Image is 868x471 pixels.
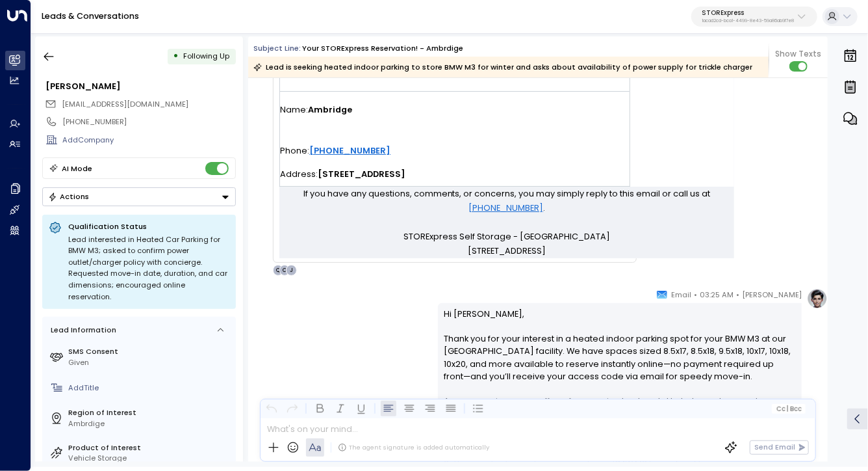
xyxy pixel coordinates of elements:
[279,187,734,215] span: If you have any questions, comments, or concerns, you may simply reply to this email or call us at .
[403,230,610,244] span: STORExpress Self Storage - [GEOGRAPHIC_DATA]
[694,288,697,301] span: •
[279,265,290,275] div: C
[48,192,89,201] div: Actions
[62,116,235,128] div: [PHONE_NUMBER]
[302,43,463,54] div: Your STORExpress Reservation! - Ambrdige
[264,401,279,416] button: Undo
[807,288,828,309] img: profile-logo.png
[285,401,300,416] button: Redo
[42,10,139,21] a: Leads & Conversations
[253,61,753,74] div: Lead is seeking heated indoor parking to store BMW M3 for winter and asks about availability of p...
[47,325,116,336] div: Lead Information
[62,162,92,175] div: AI Mode
[68,234,229,303] div: Lead interested in Heated Car Parking for BMW M3; asked to confirm power outlet/charger policy wi...
[68,407,231,418] label: Region of Interest
[280,163,318,186] span: Address:
[691,7,817,27] button: STORExpress1acad2cd-bca1-4499-8e43-59a86ab9f7e8
[775,48,821,60] span: Show Texts
[42,187,236,206] button: Actions
[68,442,231,453] label: Product of Interest
[280,98,308,122] span: Name:
[68,221,229,232] p: Qualification Status
[68,418,231,429] div: Ambrdige
[273,265,283,275] div: Q
[338,443,489,452] div: The agent signature is added automatically
[68,383,231,394] div: AddTitle
[45,80,235,92] div: [PERSON_NAME]
[280,139,309,163] span: Phone:
[702,18,794,23] p: 1acad2cd-bca1-4499-8e43-59a86ab9f7e8
[308,104,352,115] strong: Ambridge
[68,453,231,464] div: Vehicle Storage
[286,265,296,275] div: J
[736,288,739,301] span: •
[253,43,301,53] span: Subject Line:
[468,244,546,258] span: [STREET_ADDRESS]
[742,288,802,301] span: [PERSON_NAME]
[671,288,691,301] span: Email
[173,47,179,66] div: •
[183,51,229,61] span: Following Up
[309,141,390,161] a: [PHONE_NUMBER]
[42,187,236,206] div: Button group with a nested menu
[62,99,188,109] span: [EMAIL_ADDRESS][DOMAIN_NAME]
[787,405,789,412] span: |
[318,168,405,180] strong: [STREET_ADDRESS]
[68,357,231,368] div: Given
[62,99,188,110] span: brianfranks@mac.com
[702,9,794,17] p: STORExpress
[700,288,734,301] span: 03:25 AM
[772,404,806,414] button: Cc|Bcc
[776,405,802,412] span: Cc Bcc
[468,201,543,215] a: [PHONE_NUMBER]
[62,135,235,146] div: AddCompany
[68,346,231,357] label: SMS Consent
